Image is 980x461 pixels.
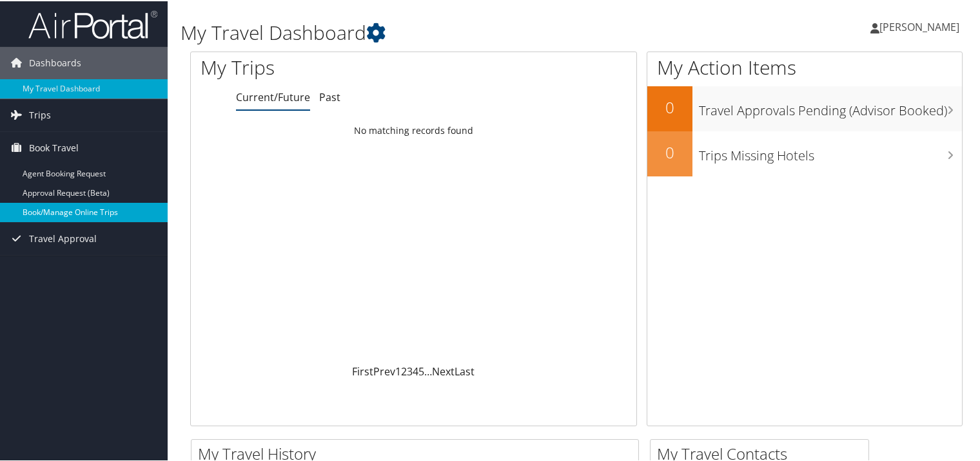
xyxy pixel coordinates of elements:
[424,363,432,377] span: …
[395,363,401,377] a: 1
[455,363,475,377] a: Last
[647,140,692,162] h2: 0
[647,85,962,130] a: 0Travel Approvals Pending (Advisor Booked)
[191,118,636,141] td: No matching records found
[699,139,962,164] h3: Trips Missing Hotels
[418,363,424,377] a: 5
[28,8,157,39] img: airportal-logo.png
[373,363,395,377] a: Prev
[29,221,97,254] span: Travel Approval
[319,89,340,103] a: Past
[699,94,962,118] h3: Travel Approvals Pending (Advisor Booked)
[29,98,51,130] span: Trips
[352,363,373,377] a: First
[647,53,962,80] h1: My Action Items
[413,363,418,377] a: 4
[236,89,310,103] a: Current/Future
[29,131,79,163] span: Book Travel
[870,6,972,45] a: [PERSON_NAME]
[879,19,959,33] span: [PERSON_NAME]
[29,46,81,78] span: Dashboards
[407,363,413,377] a: 3
[647,95,692,117] h2: 0
[401,363,407,377] a: 2
[647,130,962,175] a: 0Trips Missing Hotels
[181,18,709,45] h1: My Travel Dashboard
[432,363,455,377] a: Next
[201,53,441,80] h1: My Trips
